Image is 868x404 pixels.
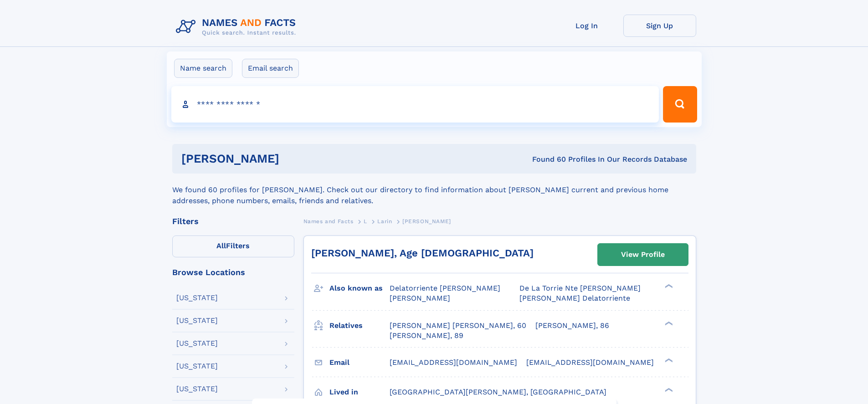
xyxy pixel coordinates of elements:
label: Email search [242,59,299,78]
a: Log In [550,15,623,37]
input: search input [171,86,659,123]
h1: [PERSON_NAME] [181,153,406,164]
div: ❯ [663,283,673,289]
div: [US_STATE] [176,363,218,370]
a: Names and Facts [303,215,354,227]
div: Filters [172,217,294,225]
h3: Relatives [329,318,390,333]
div: [US_STATE] [176,340,218,347]
label: Filters [172,235,294,257]
a: [PERSON_NAME] [PERSON_NAME], 60 [390,321,526,331]
span: [PERSON_NAME] [402,218,451,225]
div: [US_STATE] [176,294,218,302]
a: View Profile [598,244,688,266]
a: Sign Up [623,15,696,37]
span: [PERSON_NAME] [390,294,450,302]
a: [PERSON_NAME], Age [DEMOGRAPHIC_DATA] [311,247,534,259]
a: [PERSON_NAME], 86 [535,321,609,331]
div: View Profile [621,244,665,265]
img: Logo Names and Facts [172,15,303,39]
span: [EMAIL_ADDRESS][DOMAIN_NAME] [526,358,654,367]
div: ❯ [663,320,673,326]
button: Search Button [663,86,697,123]
div: [US_STATE] [176,385,218,393]
a: L [364,215,367,227]
span: Delatorriente [PERSON_NAME] [390,284,500,292]
div: [US_STATE] [176,317,218,324]
div: We found 60 profiles for [PERSON_NAME]. Check out our directory to find information about [PERSON... [172,174,696,206]
span: L [364,218,367,225]
h3: Email [329,355,390,370]
div: ❯ [663,357,673,363]
span: Larin [377,218,392,225]
div: ❯ [663,387,673,393]
span: [PERSON_NAME] Delatorriente [519,294,630,302]
h3: Lived in [329,384,390,400]
span: [GEOGRAPHIC_DATA][PERSON_NAME], [GEOGRAPHIC_DATA] [390,388,606,396]
span: All [216,241,226,250]
a: [PERSON_NAME], 89 [390,331,463,341]
span: [EMAIL_ADDRESS][DOMAIN_NAME] [390,358,517,367]
span: De La Torrie Nte [PERSON_NAME] [519,284,641,292]
a: Larin [377,215,392,227]
h3: Also known as [329,281,390,296]
label: Name search [174,59,232,78]
div: Found 60 Profiles In Our Records Database [406,154,687,164]
div: Browse Locations [172,268,294,276]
